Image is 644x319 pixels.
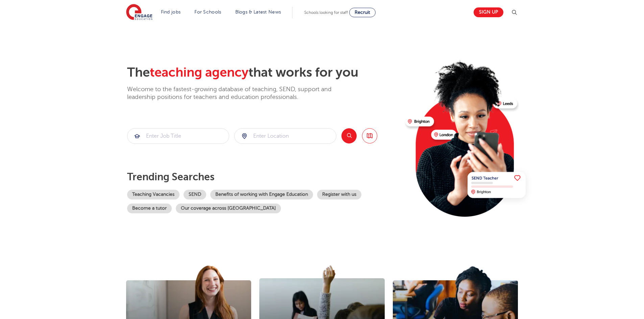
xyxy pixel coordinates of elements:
[210,190,313,200] a: Benefits of working with Engage Education
[150,65,248,80] span: teaching agency
[235,129,336,143] input: Submit
[127,128,229,144] div: Submit
[127,129,229,143] input: Submit
[127,190,180,200] a: Teaching Vacancies
[176,204,281,213] a: Our coverage across [GEOGRAPHIC_DATA]
[161,9,181,15] a: Find jobs
[194,9,221,15] a: For Schools
[127,204,172,213] a: Become a tutor
[127,171,400,183] p: Trending searches
[355,10,370,15] span: Recruit
[127,85,350,101] p: Welcome to the fastest-growing database of teaching, SEND, support and leadership positions for t...
[304,10,348,15] span: Schools looking for staff
[341,128,357,143] button: Search
[127,65,400,80] h2: The that works for you
[126,4,152,21] img: Engage Education
[184,190,206,200] a: SEND
[349,8,376,17] a: Recruit
[234,128,336,144] div: Submit
[235,9,281,15] a: Blogs & Latest News
[317,190,361,200] a: Register with us
[474,7,503,17] a: Sign up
